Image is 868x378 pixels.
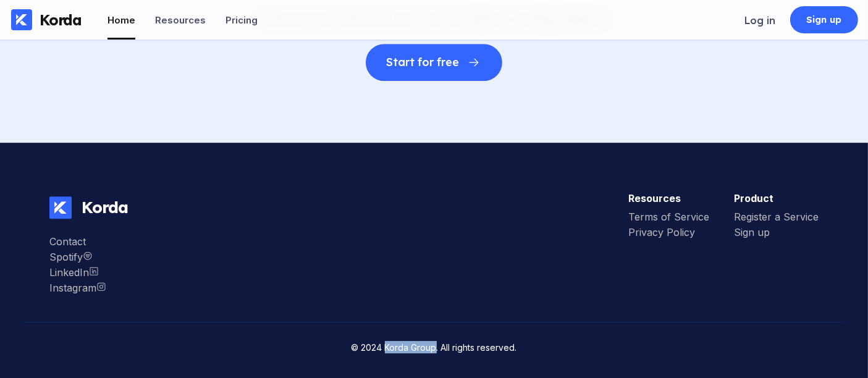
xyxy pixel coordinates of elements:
a: Sign up [734,226,819,241]
div: Privacy Policy [628,226,709,238]
div: Spotify [49,251,106,263]
a: Contact [49,235,106,251]
div: LinkedIn [49,266,106,279]
div: Resources [155,14,206,26]
h3: Product [734,192,819,204]
a: Instagram [49,251,106,266]
div: Korda [72,197,128,217]
button: Start for free [366,44,502,81]
a: LinkedIn [49,266,106,282]
a: Sign up [790,6,858,33]
div: Sign up [734,226,819,238]
div: Contact [49,235,106,248]
div: Instagram [49,282,106,294]
div: Terms of Service [628,211,709,223]
a: Register a Service [734,211,819,226]
div: Log in [744,14,775,27]
small: © 2024 Korda Group. All rights reserved. [352,342,517,353]
a: Privacy Policy [628,226,709,241]
div: Register a Service [734,211,819,223]
h3: Resources [628,192,709,204]
a: Instagram [49,282,106,297]
div: Pricing [225,14,258,26]
div: Home [107,14,135,26]
a: Terms of Service [628,211,709,226]
div: Korda [40,10,82,29]
a: Start for free [366,25,502,81]
div: Start for free [386,56,458,69]
div: Sign up [807,14,842,26]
